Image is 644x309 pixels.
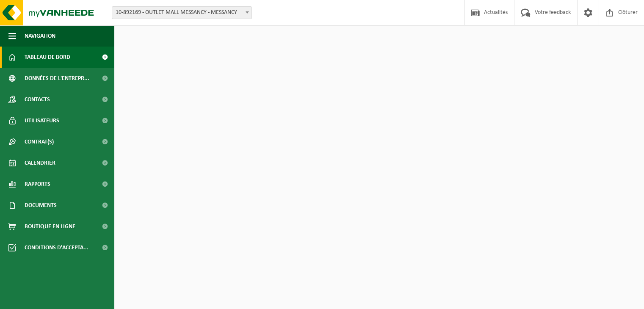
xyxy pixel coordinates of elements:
span: Contacts [25,89,50,110]
span: Données de l'entrepr... [25,68,89,89]
span: Rapports [25,174,50,195]
span: Navigation [25,25,55,47]
span: Calendrier [25,152,55,174]
span: Conditions d'accepta... [25,237,88,258]
span: 10-892169 - OUTLET MALL MESSANCY - MESSANCY [112,7,252,19]
span: Boutique en ligne [25,216,75,237]
span: Documents [25,195,57,216]
span: Contrat(s) [25,131,54,152]
span: 10-892169 - OUTLET MALL MESSANCY - MESSANCY [112,6,252,19]
span: Tableau de bord [25,47,70,68]
span: Utilisateurs [25,110,59,131]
